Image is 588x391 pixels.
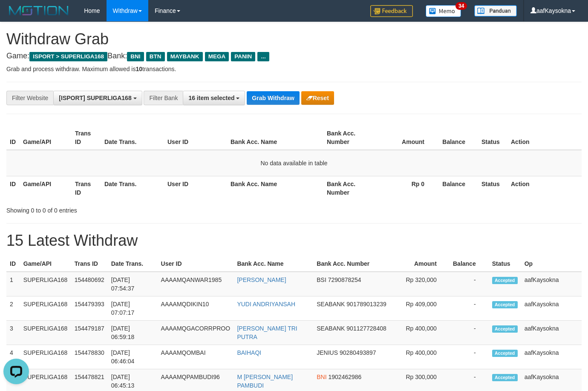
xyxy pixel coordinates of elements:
span: Accepted [492,301,518,308]
span: BTN [146,52,165,61]
th: ID [6,256,20,272]
th: Bank Acc. Name [227,176,323,200]
th: Balance [450,256,489,272]
span: [ISPORT] SUPERLIGA168 [59,95,131,101]
td: - [450,345,489,369]
th: Balance [437,176,478,200]
span: ISPORT > SUPERLIGA168 [29,52,107,61]
p: Grab and process withdraw. Maximum allowed is transactions. [6,65,582,73]
th: Date Trans. [108,256,158,272]
th: Bank Acc. Number [313,256,395,272]
td: Rp 409,000 [395,296,450,321]
th: Balance [437,126,478,150]
span: Copy 7290878254 to clipboard [328,276,361,283]
th: Game/API [20,176,72,200]
img: Button%20Memo.svg [426,5,461,17]
span: 34 [455,2,467,10]
td: - [450,321,489,345]
td: AAAAMQDIKIN10 [158,296,234,321]
th: Action [507,126,582,150]
td: [DATE] 06:46:04 [108,345,158,369]
td: [DATE] 07:07:17 [108,296,158,321]
span: Accepted [492,374,518,381]
span: MEGA [205,52,229,61]
h4: Game: Bank: [6,52,582,60]
td: - [450,272,489,296]
th: Date Trans. [101,176,164,200]
th: Rp 0 [375,176,437,200]
th: Bank Acc. Number [323,176,375,200]
span: SEABANK [317,301,345,308]
td: 154480692 [71,272,108,296]
th: User ID [158,256,234,272]
span: BSI [317,276,326,283]
th: Trans ID [72,126,101,150]
td: AAAAMQGACORRPROO [158,321,234,345]
td: 4 [6,345,20,369]
td: - [450,296,489,321]
button: Grab Withdraw [247,91,299,105]
span: JENIUS [317,349,338,356]
td: No data available in table [6,150,582,176]
a: M [PERSON_NAME] PAMBUDI [237,374,293,389]
th: Status [489,256,521,272]
a: [PERSON_NAME] TRI PUTRA [237,325,297,340]
td: 3 [6,321,20,345]
th: Status [478,126,507,150]
td: Rp 320,000 [395,272,450,296]
div: Filter Bank [144,91,183,105]
th: Bank Acc. Name [233,256,313,272]
td: [DATE] 06:59:18 [108,321,158,345]
span: Accepted [492,277,518,284]
td: aafKaysokna [521,345,582,369]
th: Bank Acc. Number [323,126,375,150]
a: [PERSON_NAME] [237,276,286,283]
td: SUPERLIGA168 [20,345,71,369]
td: 154478830 [71,345,108,369]
span: MAYBANK [167,52,203,61]
td: Rp 400,000 [395,321,450,345]
img: panduan.png [474,5,517,17]
th: Date Trans. [101,126,164,150]
img: Feedback.jpg [370,5,413,17]
button: Open LiveChat chat widget [3,3,29,29]
button: Reset [301,91,334,105]
span: Accepted [492,325,518,333]
th: Game/API [20,126,72,150]
td: 154479393 [71,296,108,321]
th: Amount [395,256,450,272]
td: Rp 400,000 [395,345,450,369]
th: Trans ID [71,256,108,272]
span: BNI [317,374,326,380]
th: User ID [164,176,227,200]
th: Amount [375,126,437,150]
td: 154479187 [71,321,108,345]
td: SUPERLIGA168 [20,296,71,321]
a: BAIHAQI [237,349,261,356]
th: Trans ID [72,176,101,200]
h1: Withdraw Grab [6,31,582,48]
th: ID [6,176,20,200]
span: Accepted [492,350,518,357]
th: User ID [164,126,227,150]
a: YUDI ANDRIYANSAH [237,301,295,308]
th: Action [507,176,582,200]
th: ID [6,126,20,150]
td: aafKaysokna [521,296,582,321]
td: AAAAMQOMBAI [158,345,234,369]
th: Bank Acc. Name [227,126,323,150]
th: Status [478,176,507,200]
h1: 15 Latest Withdraw [6,232,582,249]
td: SUPERLIGA168 [20,272,71,296]
td: 1 [6,272,20,296]
strong: 10 [135,66,142,72]
div: Showing 0 to 0 of 0 entries [6,203,239,215]
img: MOTION_logo.png [6,4,71,17]
td: AAAAMQANWAR1985 [158,272,234,296]
div: Filter Website [6,91,53,105]
button: [ISPORT] SUPERLIGA168 [53,91,142,105]
td: SUPERLIGA168 [20,321,71,345]
span: PANIN [231,52,255,61]
button: 16 item selected [183,91,245,105]
span: Copy 901789013239 to clipboard [346,301,386,308]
